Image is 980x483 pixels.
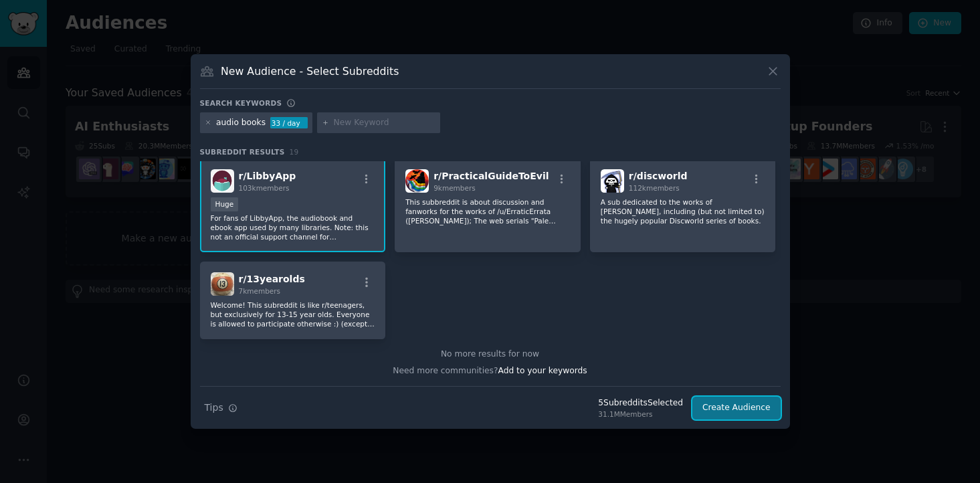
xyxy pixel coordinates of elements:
span: 112k members [629,184,680,192]
span: 9k members [433,184,476,192]
p: This subbreddit is about discussion and fanworks for the works of /u/ErraticErrata ([PERSON_NAME]... [405,197,570,225]
span: r/ discworld [629,171,688,181]
span: r/ LibbyApp [239,171,296,181]
button: Create Audience [692,397,781,419]
img: LibbyApp [211,169,234,193]
span: Tips [205,401,223,415]
div: 5 Subreddit s Selected [598,397,683,409]
img: discworld [601,169,624,193]
img: 13yearolds [211,272,234,296]
p: For fans of LibbyApp, the audiobook and ebook app used by many libraries. Note: this not an offic... [211,213,375,242]
h3: New Audience - Select Subreddits [221,64,399,78]
span: r/ 13yearolds [239,274,305,284]
h3: Search keywords [200,98,282,108]
div: audio books [216,117,266,129]
span: 19 [290,148,299,156]
div: 31.1M Members [598,409,683,419]
div: Need more communities? [200,361,781,377]
button: Tips [200,396,242,419]
span: 103k members [239,184,290,192]
input: New Keyword [334,117,435,129]
div: 33 / day [270,117,308,129]
div: No more results for now [200,349,781,361]
span: Add to your keywords [498,366,587,375]
div: Huge [211,197,239,211]
span: Subreddit Results [200,147,285,157]
span: 7k members [239,287,281,295]
span: r/ PracticalGuideToEvil [433,171,549,181]
p: Welcome! This subreddit is like r/teenagers, but exclusively for 13-15 year olds. Everyone is all... [211,300,375,328]
p: A sub dedicated to the works of [PERSON_NAME], including (but not limited to) the hugely popular ... [601,197,765,225]
img: PracticalGuideToEvil [405,169,429,193]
